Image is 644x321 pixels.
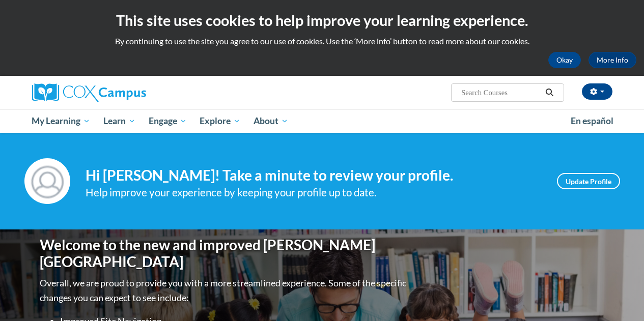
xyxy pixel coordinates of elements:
[548,52,581,68] button: Okay
[589,52,636,68] a: More Info
[86,167,542,184] h4: Hi [PERSON_NAME]! Take a minute to review your profile.
[193,109,247,133] a: Explore
[557,173,620,189] a: Update Profile
[247,109,295,133] a: About
[40,276,409,305] p: Overall, we are proud to provide you with a more streamlined experience. Some of the specific cha...
[542,86,557,99] button: Search
[582,83,612,100] button: Account Settings
[8,10,636,31] h2: This site uses cookies to help improve your learning experience.
[32,115,90,127] span: My Learning
[142,109,193,133] a: Engage
[8,36,636,47] p: By continuing to use the site you agree to our use of cookies. Use the ‘More info’ button to read...
[564,110,620,132] a: En español
[149,115,187,127] span: Engage
[571,115,613,126] span: En español
[24,158,70,204] img: Profile Image
[103,115,135,127] span: Learn
[254,115,288,127] span: About
[24,109,620,133] div: Main menu
[460,86,542,99] input: Search Courses
[86,184,542,201] div: Help improve your experience by keeping your profile up to date.
[32,83,146,102] img: Cox Campus
[25,109,97,133] a: My Learning
[40,237,409,271] h1: Welcome to the new and improved [PERSON_NAME][GEOGRAPHIC_DATA]
[200,115,240,127] span: Explore
[32,83,215,102] a: Cox Campus
[97,109,142,133] a: Learn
